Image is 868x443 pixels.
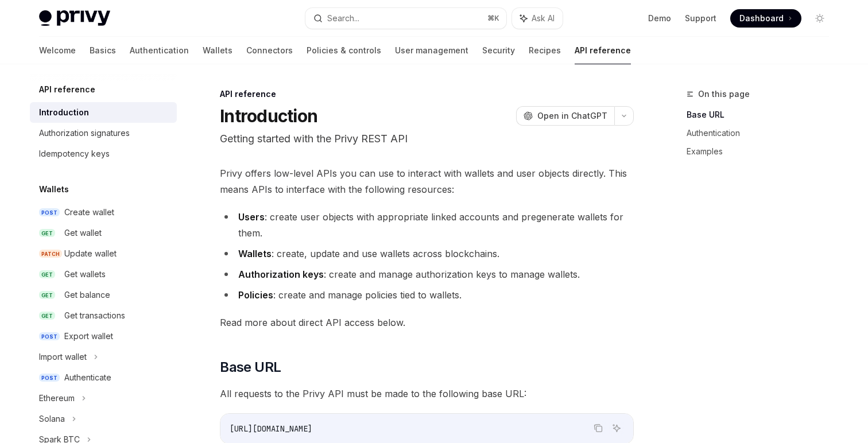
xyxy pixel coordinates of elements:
a: Base URL [687,106,838,124]
strong: Authorization keys [238,269,324,280]
div: Import wallet [39,350,87,364]
a: GETGet transactions [30,305,177,326]
div: Get wallets [64,267,106,281]
h1: Introduction [220,106,317,126]
a: Wallets [203,37,232,64]
span: Read more about direct API access below. [220,314,634,331]
span: GET [39,229,55,238]
a: Authorization signatures [30,123,177,143]
a: Introduction [30,102,177,123]
a: Policies & controls [307,37,381,64]
strong: Users [238,211,265,223]
a: Authentication [687,124,838,142]
span: GET [39,270,55,279]
a: API reference [575,37,631,64]
a: Basics [90,37,116,64]
span: GET [39,291,55,300]
span: POST [39,374,60,382]
strong: Policies [238,289,273,301]
button: Open in ChatGPT [516,106,614,126]
p: Getting started with the Privy REST API [220,131,634,147]
div: Authenticate [64,371,111,384]
li: : create user objects with appropriate linked accounts and pregenerate wallets for them. [220,209,634,241]
a: GETGet wallet [30,223,177,243]
button: Ask AI [609,421,624,436]
a: POSTAuthenticate [30,367,177,388]
div: Idempotency keys [39,147,110,161]
button: Copy the contents from the code block [591,421,606,436]
a: PATCHUpdate wallet [30,243,177,264]
span: Privy offers low-level APIs you can use to interact with wallets and user objects directly. This ... [220,165,634,197]
li: : create and manage authorization keys to manage wallets. [220,266,634,282]
span: PATCH [39,250,62,258]
span: ⌘ K [487,14,499,23]
div: Solana [39,412,65,426]
div: Update wallet [64,247,117,261]
a: Demo [648,13,671,24]
button: Toggle dark mode [811,9,829,28]
span: Ask AI [532,13,555,24]
span: On this page [698,87,750,101]
a: POSTExport wallet [30,326,177,347]
img: light logo [39,10,110,26]
a: Dashboard [730,9,801,28]
li: : create, update and use wallets across blockchains. [220,246,634,262]
span: [URL][DOMAIN_NAME] [230,423,312,434]
a: GETGet wallets [30,264,177,285]
h5: API reference [39,83,95,96]
span: POST [39,208,60,217]
a: Support [685,13,716,24]
span: GET [39,312,55,320]
span: Dashboard [739,13,784,24]
a: User management [395,37,468,64]
li: : create and manage policies tied to wallets. [220,287,634,303]
span: All requests to the Privy API must be made to the following base URL: [220,386,634,402]
div: Ethereum [39,391,75,405]
strong: Wallets [238,248,272,259]
span: Open in ChatGPT [537,110,607,122]
div: Search... [327,11,359,25]
a: POSTCreate wallet [30,202,177,223]
div: Get balance [64,288,110,302]
a: Recipes [529,37,561,64]
a: Authentication [130,37,189,64]
a: Idempotency keys [30,143,177,164]
div: Export wallet [64,329,113,343]
div: Create wallet [64,205,114,219]
button: Ask AI [512,8,563,29]
a: GETGet balance [30,285,177,305]
h5: Wallets [39,182,69,196]
div: Authorization signatures [39,126,130,140]
div: Get transactions [64,309,125,322]
div: API reference [220,88,634,100]
span: POST [39,332,60,341]
button: Search...⌘K [305,8,506,29]
a: Welcome [39,37,76,64]
div: Get wallet [64,226,102,240]
a: Connectors [246,37,293,64]
a: Examples [687,142,838,161]
a: Security [482,37,515,64]
div: Introduction [39,106,89,119]
span: Base URL [220,358,281,376]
